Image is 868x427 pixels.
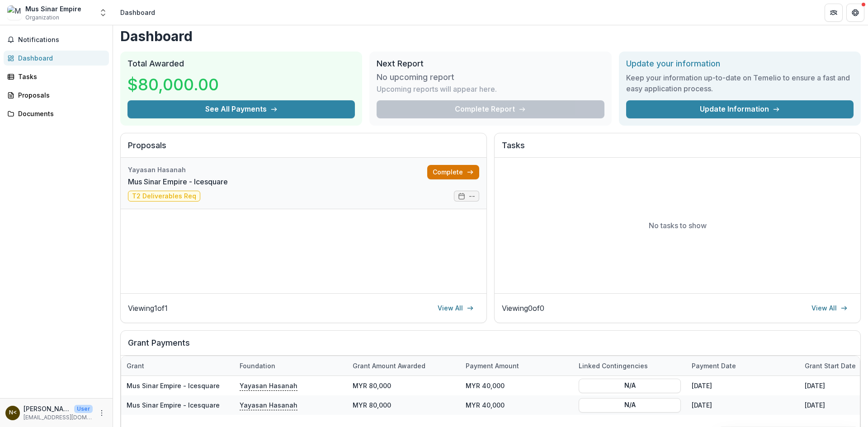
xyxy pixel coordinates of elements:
[347,356,460,375] div: Grant amount awarded
[97,4,109,22] button: Open entity switcher
[18,53,102,63] div: Dashboard
[128,176,228,187] a: Mus Sinar Empire - Icesquare
[18,90,102,100] div: Proposals
[460,376,573,395] div: MYR 40,000
[240,380,297,390] p: Yayasan Hasanah
[96,408,107,418] button: More
[626,100,854,118] a: Update Information
[686,356,799,375] div: Payment date
[4,33,109,47] button: Notifications
[377,59,604,69] h2: Next Report
[579,398,681,412] button: N/A
[127,100,355,118] button: See All Payments
[347,395,460,415] div: MYR 80,000
[432,301,479,315] a: View All
[573,356,686,375] div: Linked Contingencies
[121,356,234,375] div: Grant
[18,109,102,118] div: Documents
[234,361,281,371] div: Foundation
[120,28,861,44] h1: Dashboard
[120,8,155,17] div: Dashboard
[234,356,347,375] div: Foundation
[573,361,653,371] div: Linked Contingencies
[74,405,93,413] p: User
[24,413,93,422] p: [EMAIL_ADDRESS][DOMAIN_NAME]
[4,88,109,103] a: Proposals
[18,36,105,44] span: Notifications
[240,400,297,410] p: Yayasan Hasanah
[649,220,707,231] p: No tasks to show
[9,410,17,416] div: Norlena Mat Noor <hanasha96@gmail.com>
[846,4,864,22] button: Get Help
[825,4,843,22] button: Partners
[121,361,150,371] div: Grant
[127,382,220,389] a: Mus Sinar Empire - Icesquare
[128,141,479,158] h2: Proposals
[347,361,431,371] div: Grant amount awarded
[460,356,573,375] div: Payment Amount
[18,72,102,81] div: Tasks
[686,361,741,371] div: Payment date
[4,69,109,84] a: Tasks
[25,4,81,14] div: Mus Sinar Empire
[686,395,799,415] div: [DATE]
[347,376,460,395] div: MYR 80,000
[626,72,854,94] h3: Keep your information up-to-date on Temelio to ensure a fast and easy application process.
[626,59,854,69] h2: Update your information
[427,165,479,179] a: Complete
[686,376,799,395] div: [DATE]
[502,303,544,314] p: Viewing 0 of 0
[502,141,853,158] h2: Tasks
[579,378,681,393] button: N/A
[4,51,109,66] a: Dashboard
[127,401,220,409] a: Mus Sinar Empire - Icesquare
[128,303,168,314] p: Viewing 1 of 1
[24,404,71,413] p: [PERSON_NAME] <[EMAIL_ADDRESS][DOMAIN_NAME]>
[127,72,219,97] h3: $80,000.00
[377,84,497,94] p: Upcoming reports will appear here.
[806,301,853,315] a: View All
[799,361,861,371] div: Grant start date
[117,6,159,19] nav: breadcrumb
[128,338,853,355] h2: Grant Payments
[25,14,59,22] span: Organization
[4,106,109,121] a: Documents
[460,361,524,371] div: Payment Amount
[127,59,355,69] h2: Total Awarded
[377,72,454,82] h3: No upcoming report
[460,395,573,415] div: MYR 40,000
[7,5,22,20] img: Mus Sinar Empire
